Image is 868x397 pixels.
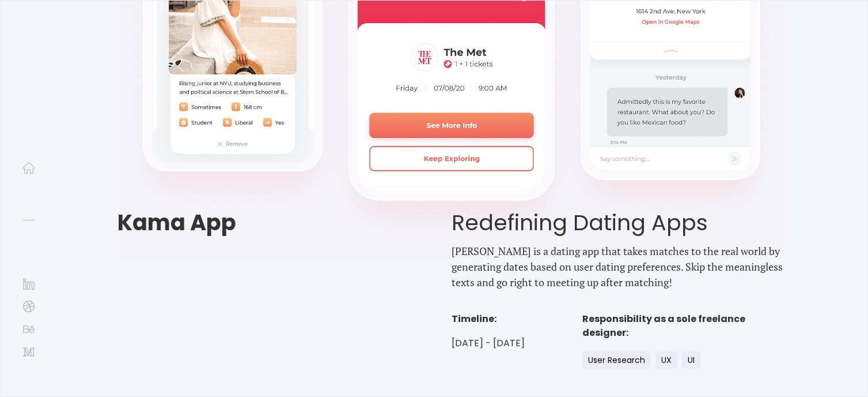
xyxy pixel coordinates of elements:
p: [DATE] - [DATE] [452,338,525,349]
h1: Redefining Dating Apps [452,210,786,235]
div: UI [682,351,700,369]
h1: Kama App [117,210,452,235]
div: User Research [582,351,651,369]
p: [PERSON_NAME] is a dating app that takes matches to the real world by generating dates based on u... [452,244,786,290]
h4: Timeline: [452,312,525,326]
div: UX [655,351,677,369]
h4: Responsibility as a sole freelance designer: [582,312,786,340]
